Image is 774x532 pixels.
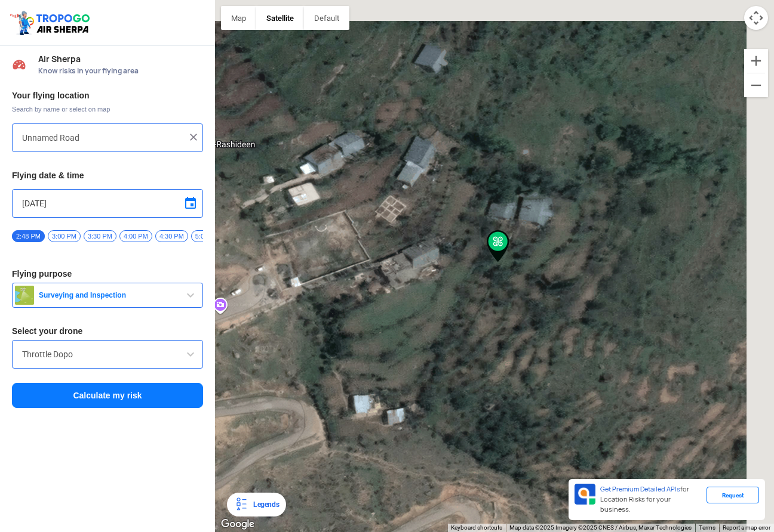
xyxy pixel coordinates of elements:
[12,230,45,242] span: 2:48 PM
[22,347,193,361] input: Search by name or Brand
[221,6,256,30] button: Show street map
[248,497,279,512] div: Legends
[12,383,203,408] button: Calculate my risk
[595,484,707,515] div: for Location Risks for your business.
[22,131,184,145] input: Search your flying location
[15,286,34,305] img: survey.png
[744,6,768,30] button: Map camera controls
[256,6,304,30] button: Show satellite imagery
[12,283,203,308] button: Surveying and Inspection
[12,270,203,278] h3: Flying purpose
[34,290,183,300] span: Surveying and Inspection
[38,66,203,76] span: Know risks in your flying area
[188,131,199,143] img: ic_close.png
[191,230,224,242] span: 5:00 PM
[218,516,257,532] a: Open this area in Google Maps (opens a new window)
[155,230,188,242] span: 4:30 PM
[451,524,502,532] button: Keyboard shortcuts
[12,57,26,72] img: Risk Scores
[707,487,759,503] div: Request
[744,49,768,73] button: Zoom in
[723,524,770,531] a: Report a map error
[12,171,203,180] h3: Flying date & time
[12,327,203,335] h3: Select your drone
[9,9,94,36] img: ic_tgdronemaps.svg
[38,54,203,64] span: Air Sherpa
[48,230,81,242] span: 3:00 PM
[12,104,203,114] span: Search by name or select on map
[22,196,193,211] input: Select Date
[600,485,680,493] span: Get Premium Detailed APIs
[84,230,116,242] span: 3:30 PM
[218,516,257,532] img: Google
[509,524,692,531] span: Map data ©2025 Imagery ©2025 CNES / Airbus, Maxar Technologies
[12,91,203,100] h3: Your flying location
[699,524,715,531] a: Terms
[744,73,768,97] button: Zoom out
[119,230,152,242] span: 4:00 PM
[575,484,595,505] img: Premium APIs
[234,497,248,512] img: Legends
